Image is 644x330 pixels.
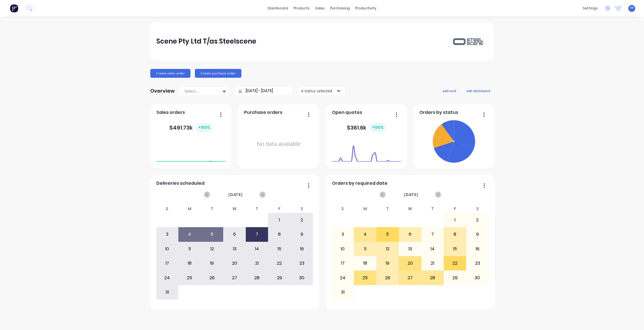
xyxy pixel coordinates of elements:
[422,256,444,270] div: 21
[332,285,354,299] div: 31
[246,242,268,256] div: 14
[196,123,212,132] div: + 100 %
[328,4,353,12] div: purchasing
[399,256,421,270] div: 20
[265,4,291,12] a: dashboard
[201,205,223,213] div: T
[399,205,421,213] div: W
[291,205,313,213] div: S
[195,69,241,78] button: Create purchase order
[223,227,245,241] div: 6
[301,88,336,94] div: 4 status selected
[156,180,204,187] span: Deliveries scheduled
[332,180,388,187] span: Orders by required date
[347,123,386,132] div: $ 361.6k
[156,205,179,213] div: S
[466,242,489,256] div: 16
[422,227,444,241] div: 7
[156,271,178,285] div: 24
[466,227,489,241] div: 9
[244,109,282,116] span: Purchase orders
[178,205,201,213] div: M
[246,205,268,213] div: T
[179,256,201,270] div: 18
[332,205,354,213] div: S
[268,271,290,285] div: 29
[370,123,386,132] div: + 100 %
[201,271,223,285] div: 26
[444,227,466,241] div: 8
[439,87,460,94] button: add card
[223,205,246,213] div: W
[156,285,178,299] div: 31
[354,205,376,213] div: M
[268,227,290,241] div: 8
[354,227,376,241] div: 4
[376,205,399,213] div: T
[332,227,354,241] div: 3
[268,256,290,270] div: 22
[312,4,328,12] div: sales
[419,109,458,116] span: Orders by status
[399,271,421,285] div: 27
[466,271,489,285] div: 30
[246,227,268,241] div: 7
[156,109,185,116] span: Sales orders
[10,4,18,12] img: Factory
[353,4,379,12] div: productivity
[291,227,313,241] div: 9
[201,256,223,270] div: 19
[404,192,418,198] span: [DATE]
[377,242,399,256] div: 12
[179,271,201,285] div: 25
[332,256,354,270] div: 17
[354,256,376,270] div: 18
[291,242,313,256] div: 16
[399,242,421,256] div: 13
[156,36,256,47] div: Scene Pty Ltd T/as Steelscene
[377,227,399,241] div: 5
[228,192,243,198] span: [DATE]
[449,36,488,46] img: Scene Pty Ltd T/as Steelscene
[246,271,268,285] div: 28
[444,213,466,227] div: 1
[466,256,489,270] div: 23
[291,271,313,285] div: 30
[268,242,290,256] div: 15
[444,242,466,256] div: 15
[332,109,362,116] span: Open quotes
[444,271,466,285] div: 29
[246,256,268,270] div: 21
[268,213,290,227] div: 1
[179,227,201,241] div: 4
[630,6,634,11] span: TT
[150,85,175,96] div: Overview
[466,205,489,213] div: S
[268,205,291,213] div: F
[421,205,444,213] div: T
[332,242,354,256] div: 10
[156,242,178,256] div: 10
[332,271,354,285] div: 24
[201,242,223,256] div: 12
[354,242,376,256] div: 11
[298,87,345,95] button: 4 status selected
[377,256,399,270] div: 19
[422,242,444,256] div: 14
[223,242,245,256] div: 13
[223,256,245,270] div: 20
[244,118,313,170] div: No data available
[466,213,489,227] div: 2
[291,256,313,270] div: 23
[291,213,313,227] div: 2
[444,256,466,270] div: 22
[354,271,376,285] div: 25
[179,242,201,256] div: 11
[422,271,444,285] div: 28
[156,227,178,241] div: 3
[399,227,421,241] div: 6
[223,271,245,285] div: 27
[201,227,223,241] div: 5
[169,123,212,132] div: $ 491.73k
[580,4,601,12] div: settings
